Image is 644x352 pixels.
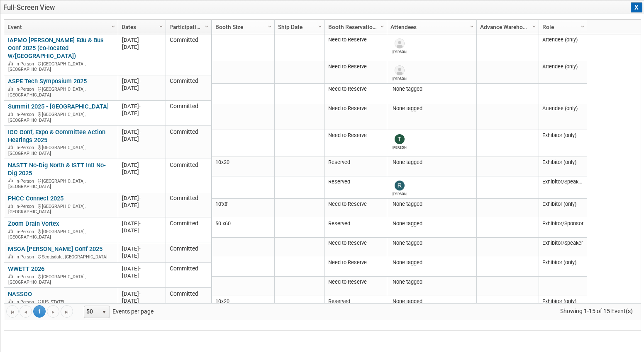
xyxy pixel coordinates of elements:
[212,296,274,316] td: 10x20
[8,178,13,183] img: In-Person Event
[324,257,387,277] td: Need to Reserve
[139,246,141,252] span: -
[166,192,211,217] td: Committed
[122,227,162,234] div: [DATE]
[317,23,323,30] span: Column Settings
[139,78,141,84] span: -
[139,265,141,272] span: -
[166,101,211,126] td: Committed
[20,305,32,318] a: Go to the previous page
[139,129,141,135] span: -
[50,309,56,316] span: Go to the next page
[324,296,387,316] td: Reserved
[631,2,642,12] button: X
[6,305,19,318] a: Go to the first page
[390,20,471,34] a: Attendees
[390,259,473,266] div: None tagged
[215,20,269,34] a: Booth Size
[539,199,587,218] td: Exhibitor (only)
[15,254,37,260] span: In-Person
[390,201,473,207] div: None tagged
[3,3,641,12] span: Full-Screen View
[139,103,141,109] span: -
[158,23,164,30] span: Column Settings
[122,20,160,34] a: Dates
[8,229,13,233] img: In-Person Event
[61,305,73,318] a: Go to the last page
[8,203,115,215] div: [GEOGRAPHIC_DATA], [GEOGRAPHIC_DATA]
[8,77,87,85] a: ASPE Tech Symposium 2025
[539,238,587,257] td: Exhibitor/Speaker
[468,20,477,32] a: Column Settings
[202,20,212,32] a: Column Settings
[84,306,98,318] span: 50
[395,134,405,144] img: Tom Bowman
[324,157,387,176] td: Reserved
[393,48,407,54] div: Chris Cheek
[110,23,117,30] span: Column Settings
[15,274,37,280] span: In-Person
[122,220,162,227] div: [DATE]
[539,218,587,238] td: Exhibitor/Sponsor
[139,162,141,168] span: -
[15,112,37,117] span: In-Person
[266,23,273,30] span: Column Settings
[63,309,70,316] span: Go to the last page
[8,253,115,260] div: Scottsdale, [GEOGRAPHIC_DATA]
[15,204,37,209] span: In-Person
[8,87,13,91] img: In-Person Event
[324,238,387,257] td: Need to Reserve
[139,37,141,43] span: -
[33,305,46,318] span: 1
[539,103,587,130] td: Attendee (only)
[390,279,473,285] div: None tagged
[324,61,387,84] td: Need to Reserve
[390,159,473,166] div: None tagged
[122,169,162,176] div: [DATE]
[8,204,13,208] img: In-Person Event
[539,34,587,61] td: Attendee (only)
[8,265,44,272] a: WWETT 2026
[539,130,587,157] td: Exhibitor (only)
[122,265,162,272] div: [DATE]
[73,305,162,318] span: Events per page
[166,34,211,75] td: Committed
[531,23,537,30] span: Column Settings
[480,20,533,34] a: Advance Warehouse Dates
[8,228,115,240] div: [GEOGRAPHIC_DATA], [GEOGRAPHIC_DATA]
[8,299,13,304] img: In-Person Event
[212,157,274,176] td: 10x20
[8,85,115,98] div: [GEOGRAPHIC_DATA], [GEOGRAPHIC_DATA]
[266,20,275,32] a: Column Settings
[169,20,206,34] a: Participation
[579,23,586,30] span: Column Settings
[393,190,407,196] div: Ryan Klachko
[122,202,162,209] div: [DATE]
[324,176,387,199] td: Reserved
[378,20,387,32] a: Column Settings
[539,176,587,199] td: Exhibitor/Speaker/Sponsor
[8,111,115,123] div: [GEOGRAPHIC_DATA], [GEOGRAPHIC_DATA]
[8,103,109,110] a: Summit 2025 - [GEOGRAPHIC_DATA]
[122,77,162,84] div: [DATE]
[7,20,112,34] a: Event
[203,23,210,30] span: Column Settings
[15,87,37,92] span: In-Person
[8,145,13,149] img: In-Person Event
[122,195,162,202] div: [DATE]
[539,61,587,84] td: Attendee (only)
[578,20,588,32] a: Column Settings
[109,20,118,32] a: Column Settings
[316,20,325,32] a: Column Settings
[379,23,385,30] span: Column Settings
[8,36,104,60] a: IAPMO [PERSON_NAME] Edu & Bus Conf 2025 (co-located w/[GEOGRAPHIC_DATA])
[139,220,141,227] span: -
[9,309,16,316] span: Go to the first page
[122,135,162,142] div: [DATE]
[390,105,473,112] div: None tagged
[122,110,162,117] div: [DATE]
[395,65,405,75] img: Chris Cheek
[8,144,115,156] div: [GEOGRAPHIC_DATA], [GEOGRAPHIC_DATA]
[8,61,13,65] img: In-Person Event
[15,145,37,150] span: In-Person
